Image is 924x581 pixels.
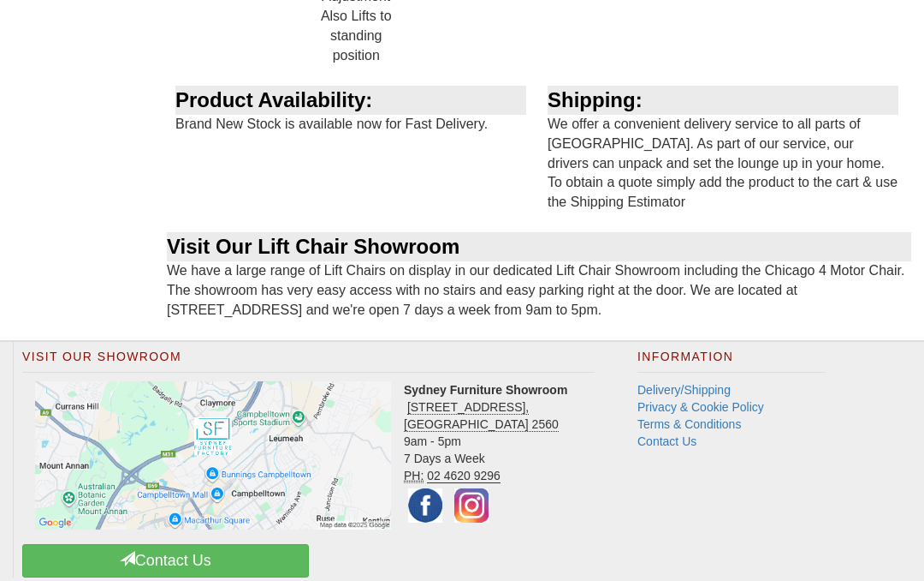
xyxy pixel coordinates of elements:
h2: Visit Our Showroom [22,350,595,373]
a: Terms & Conditions [637,417,741,431]
a: Delivery/Shipping [637,383,731,397]
img: Facebook [404,484,447,527]
h2: Information [637,350,826,373]
div: Visit Our Lift Chair Showroom [167,232,911,261]
div: Shipping: [548,86,898,115]
abbr: Phone [404,469,423,483]
div: Product Availability: [175,86,526,115]
a: Contact Us [22,544,309,578]
div: Brand New Stock is available now for Fast Delivery. [167,86,539,154]
strong: Sydney Furniture Showroom [404,383,567,397]
img: Click to activate map [35,381,391,530]
a: Contact Us [637,434,696,448]
div: We offer a convenient delivery service to all parts of [GEOGRAPHIC_DATA]. As part of our service,... [539,86,911,232]
img: Instagram [450,484,493,527]
a: Privacy & Cookie Policy [637,400,764,414]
